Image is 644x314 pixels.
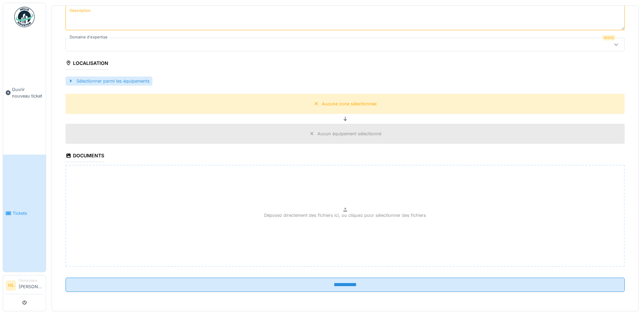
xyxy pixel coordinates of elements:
[3,155,46,272] a: Tickets
[12,86,43,99] span: Ouvrir nouveau ticket
[264,212,426,219] p: Déposez directement des fichiers ici, ou cliquez pour sélectionner des fichiers
[66,58,108,70] div: Localisation
[317,130,381,137] div: Aucun équipement sélectionné
[322,101,376,107] div: Aucune zone sélectionnée
[68,34,109,40] label: Domaine d'expertise
[66,76,152,86] div: Sélectionner parmi les équipements
[68,6,92,15] label: Description
[14,7,35,27] img: Badge_color-CXgf-gQk.svg
[6,280,16,291] li: HL
[19,278,43,283] div: Demandeur
[3,31,46,155] a: Ouvrir nouveau ticket
[19,278,43,293] li: [PERSON_NAME]
[6,278,43,294] a: HL Demandeur[PERSON_NAME]
[13,210,43,216] span: Tickets
[66,151,104,162] div: Documents
[603,35,615,40] div: Requis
